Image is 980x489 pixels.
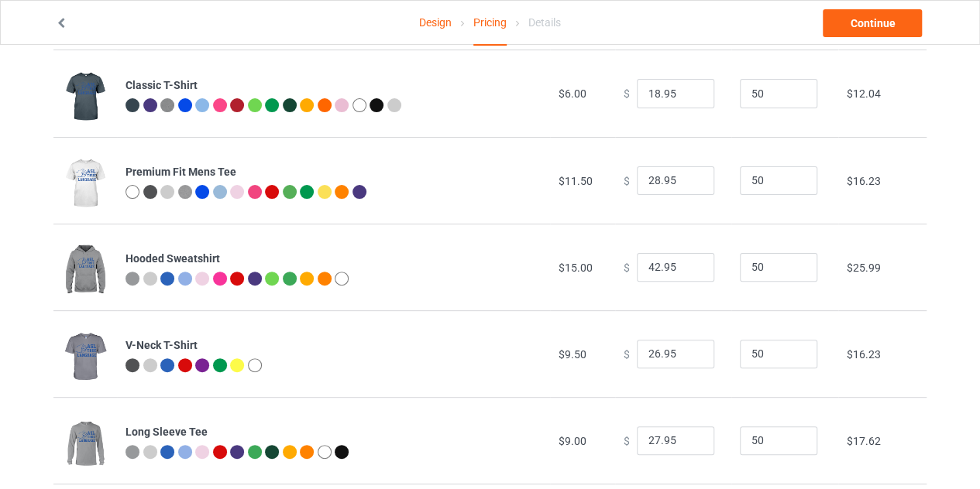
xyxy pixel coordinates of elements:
span: $6.00 [559,87,586,100]
span: $ [624,347,630,360]
b: Classic T-Shirt [126,79,198,91]
div: Details [528,1,561,44]
span: $ [624,87,630,100]
b: Hooded Sweatshirt [126,252,220,265]
img: heather_texture.png [160,98,174,112]
span: $16.23 [847,348,881,361]
span: $12.04 [847,87,881,100]
b: V-Neck T-Shirt [126,339,198,351]
b: Premium Fit Mens Tee [126,166,236,178]
b: Long Sleeve Tee [126,426,208,438]
span: $16.23 [847,175,881,187]
span: $17.62 [847,435,881,447]
a: Continue [823,9,922,37]
span: $15.00 [559,262,593,274]
span: $9.50 [559,348,586,361]
a: Design [419,1,452,44]
span: $11.50 [559,175,593,187]
span: $ [624,174,630,186]
div: Pricing [473,1,507,46]
span: $25.99 [847,262,881,274]
span: $ [624,434,630,446]
span: $ [624,261,630,273]
span: $9.00 [559,435,586,447]
img: heather_texture.png [178,185,192,199]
